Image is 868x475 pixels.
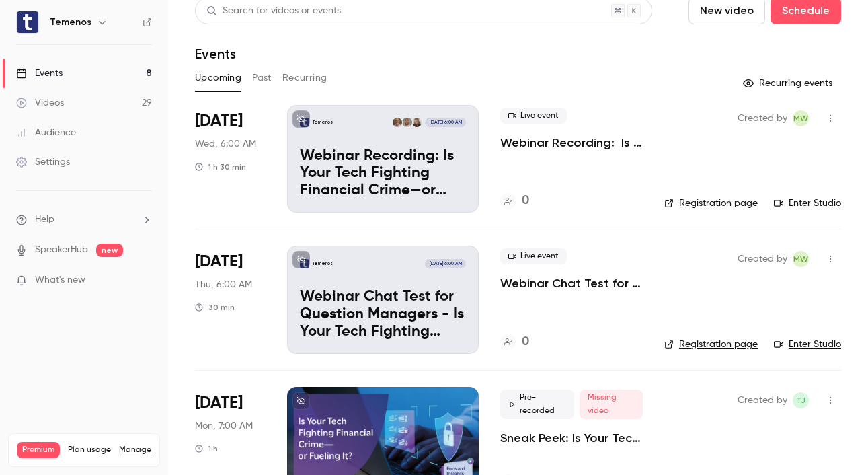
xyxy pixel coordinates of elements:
span: [DATE] [195,392,243,414]
a: Enter Studio [774,338,841,351]
span: Thu, 6:00 AM [195,278,252,291]
span: Michele White [793,110,809,126]
div: Sep 17 Wed, 6:00 AM (America/Los Angeles) [195,105,266,213]
a: Sneak Peek: Is Your Tech Fighting Financial Crime—or Fueling It? [500,430,643,446]
span: Wed, 6:00 AM [195,137,256,151]
li: help-dropdown-opener [16,213,152,227]
h4: 0 [522,192,529,210]
button: Upcoming [195,67,241,89]
span: [DATE] 6:00 AM [425,259,465,268]
div: 1 h [195,443,218,454]
span: Mon, 7:00 AM [195,419,253,433]
h4: 0 [522,333,529,351]
span: Created by [738,392,787,408]
div: 30 min [195,302,235,313]
a: Webinar Recording: Is Your Tech Fighting Financial Crime—or Fueling It? [500,135,643,151]
div: Videos [16,96,64,110]
a: Webinar Recording: Is Your Tech Fighting Financial Crime—or Fueling It?TemenosIrene DravillaIoann... [287,105,479,213]
span: Help [35,213,54,227]
a: 0 [500,333,529,351]
a: Manage [119,445,151,455]
span: Live event [500,108,567,124]
button: Recurring events [737,73,841,94]
img: Temenos [17,11,38,33]
h6: Temenos [50,15,91,29]
span: MW [793,110,808,126]
span: Created by [738,251,787,267]
div: Events [16,67,63,80]
a: Webinar Chat Test for Question Managers - Is Your Tech Fighting Financial Crime—or Fueling It? [500,275,643,291]
a: Registration page [664,338,758,351]
a: SpeakerHub [35,243,88,257]
div: Search for videos or events [206,4,341,18]
img: Peter Banham [393,118,402,127]
p: Webinar Recording: Is Your Tech Fighting Financial Crime—or Fueling It? [300,148,466,200]
iframe: Noticeable Trigger [136,275,152,287]
button: Recurring [282,67,327,89]
span: Pre-recorded [500,390,574,419]
a: Registration page [664,196,758,210]
span: Missing video [580,390,643,419]
div: 1 h 30 min [195,161,246,172]
img: Ioannis Perrakis [402,118,411,127]
div: Settings [16,155,70,169]
p: Temenos [313,119,333,126]
span: Live event [500,248,567,264]
span: Created by [738,110,787,126]
a: Webinar Chat Test for Question Managers - Is Your Tech Fighting Financial Crime—or Fueling It?Tem... [287,246,479,353]
span: What's new [35,273,85,287]
p: Temenos [313,260,333,267]
span: Michele White [793,251,809,267]
button: Past [252,67,272,89]
span: MW [793,251,808,267]
div: Audience [16,126,76,139]
p: Webinar Chat Test for Question Managers - Is Your Tech Fighting Financial Crime—or Fueling It? [300,289,466,340]
span: [DATE] [195,251,243,272]
a: 0 [500,192,529,210]
span: Tim Johnsons [793,392,809,408]
span: [DATE] 6:00 AM [425,118,465,127]
span: Premium [17,442,60,458]
a: Enter Studio [774,196,841,210]
span: TJ [796,392,805,408]
img: Irene Dravilla [412,118,422,127]
span: Plan usage [68,445,111,455]
span: [DATE] [195,110,243,132]
h1: Events [195,46,236,62]
div: Sep 18 Thu, 6:00 AM (America/Los Angeles) [195,246,266,353]
span: new [96,244,123,257]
